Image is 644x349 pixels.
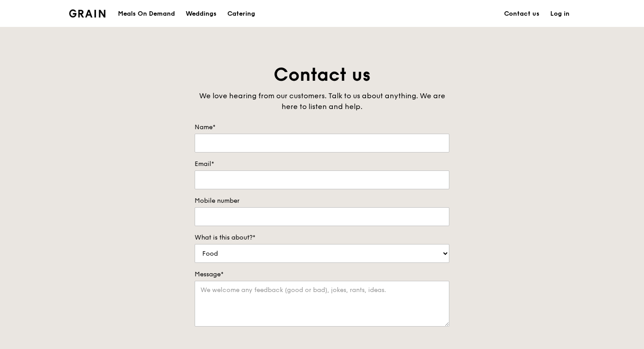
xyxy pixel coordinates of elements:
[222,0,261,27] a: Catering
[195,63,449,87] h1: Contact us
[195,233,449,242] label: What is this about?*
[186,0,217,27] div: Weddings
[227,0,255,27] div: Catering
[545,0,575,27] a: Log in
[195,91,449,112] div: We love hearing from our customers. Talk to us about anything. We are here to listen and help.
[195,270,449,279] label: Message*
[195,196,449,205] label: Mobile number
[118,0,175,27] div: Meals On Demand
[195,123,449,132] label: Name*
[180,0,222,27] a: Weddings
[499,0,545,27] a: Contact us
[195,160,449,169] label: Email*
[69,9,105,17] img: Grain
